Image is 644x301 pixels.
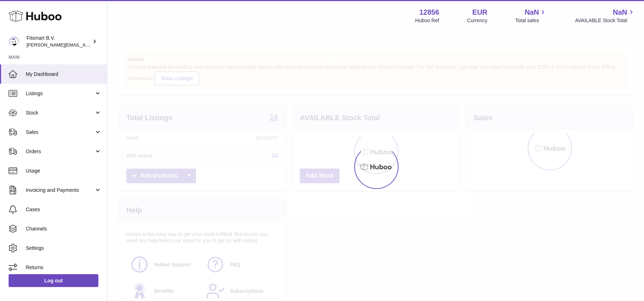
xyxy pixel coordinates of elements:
[26,42,143,48] span: [PERSON_NAME][EMAIL_ADDRESS][DOMAIN_NAME]
[515,8,547,24] a: NaN Total sales
[525,8,539,17] span: NaN
[575,17,635,24] span: AVAILABLE Stock Total
[26,71,102,78] span: My Dashboard
[26,110,94,116] span: Stock
[575,8,635,24] a: NaN AVAILABLE Stock Total
[467,17,488,24] div: Currency
[26,90,94,97] span: Listings
[26,35,91,48] div: Fitsmart B.V.
[9,36,19,47] img: jonathan@leaderoo.com
[26,187,94,194] span: Invoicing and Payments
[415,17,439,24] div: Huboo Ref
[9,274,98,287] a: Log out
[26,225,102,232] span: Channels
[613,8,627,17] span: NaN
[26,264,102,271] span: Returns
[26,148,94,155] span: Orders
[26,245,102,252] span: Settings
[515,17,547,24] span: Total sales
[419,8,439,17] strong: 12856
[26,206,102,213] span: Cases
[26,129,94,136] span: Sales
[472,8,487,17] strong: EUR
[26,168,102,174] span: Usage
